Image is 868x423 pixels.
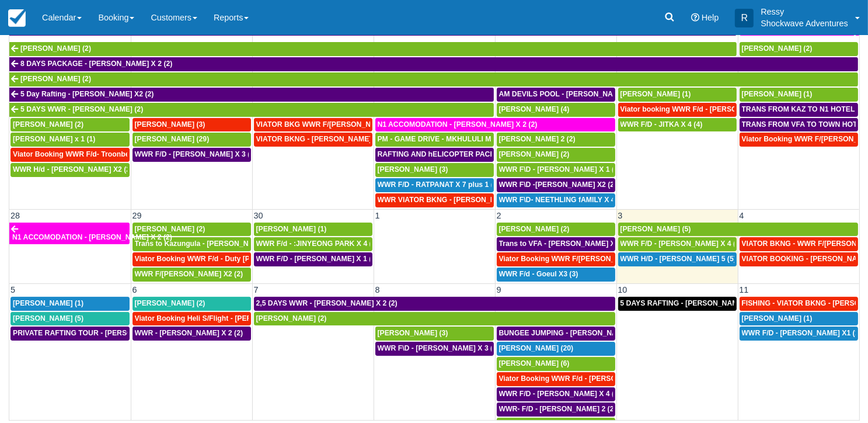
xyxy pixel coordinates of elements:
[133,297,251,311] a: [PERSON_NAME] (2)
[9,223,130,245] a: N1 ACCOMODATION - [PERSON_NAME] X 2 (2)
[378,181,500,189] span: WWR F/D - RATPANAT X 7 plus 1 (8)
[740,327,859,341] a: WWR F/D - [PERSON_NAME] X1 (1)
[9,72,858,86] a: [PERSON_NAME] (2)
[497,223,615,237] a: [PERSON_NAME] (2)
[497,88,615,102] a: AM DEVILS POOL - [PERSON_NAME] X 2 (2)
[133,133,251,147] a: [PERSON_NAME] (29)
[11,327,130,341] a: PRIVATE RAFTING TOUR - [PERSON_NAME] X 5 (5)
[742,90,813,98] span: [PERSON_NAME] (1)
[761,18,848,29] p: Shockwave Adventures
[497,387,615,401] a: WWR F/D - [PERSON_NAME] X 4 (4)
[11,163,130,177] a: WWR H/d - [PERSON_NAME] X2 (2)
[131,211,143,220] span: 29
[497,268,615,282] a: WWR F/d - Goeul X3 (3)
[621,90,691,98] span: [PERSON_NAME] (1)
[135,314,319,323] span: Viator Booking Heli S/Flight - [PERSON_NAME] X 1 (1)
[497,403,615,417] a: WWR- F/D - [PERSON_NAME] 2 (2)
[496,285,503,294] span: 9
[497,103,615,117] a: [PERSON_NAME] (4)
[499,90,650,98] span: AM DEVILS POOL - [PERSON_NAME] X 2 (2)
[11,297,130,311] a: [PERSON_NAME] (1)
[254,118,372,132] a: VIATOR BKG WWR F/[PERSON_NAME] [PERSON_NAME] 2 (2)
[621,105,787,113] span: Viator booking WWR F/d - [PERSON_NAME] 3 (3)
[738,285,750,294] span: 11
[20,44,91,53] span: [PERSON_NAME] (2)
[20,90,154,98] span: 5 Day Rafting - [PERSON_NAME] X2 (2)
[499,196,626,204] span: WWR F\D- NEETHLING fAMILY X 4 (5)
[738,211,745,220] span: 4
[133,252,251,266] a: Viator Booking WWR F/d - Duty [PERSON_NAME] 2 (2)
[13,165,133,174] span: WWR H/d - [PERSON_NAME] X2 (2)
[9,103,494,117] a: 5 DAYS WWR - [PERSON_NAME] (2)
[497,193,615,207] a: WWR F\D- NEETHLING fAMILY X 4 (5)
[378,344,500,352] span: WWR F\D - [PERSON_NAME] X 3 (3)
[497,327,615,341] a: BUNGEE JUMPING - [PERSON_NAME] 2 (2)
[13,329,188,337] span: PRIVATE RAFTING TOUR - [PERSON_NAME] X 5 (5)
[378,196,531,204] span: WWR VIATOR BKNG - [PERSON_NAME] 2 (2)
[131,285,138,294] span: 6
[133,223,251,237] a: [PERSON_NAME] (2)
[740,118,859,132] a: TRANS FROM VFA TO TOWN HOTYELS - [PERSON_NAME] X 2 (2)
[254,297,615,311] a: 2,5 DAYS WWR - [PERSON_NAME] X 2 (2)
[621,225,691,233] span: [PERSON_NAME] (5)
[135,329,243,337] span: WWR - [PERSON_NAME] X 2 (2)
[375,148,494,162] a: RAFTING AND hELICOPTER PACKAGE - [PERSON_NAME] X1 (1)
[499,225,570,233] span: [PERSON_NAME] (2)
[254,133,372,147] a: VIATOR BKNG - [PERSON_NAME] 2 (2)
[135,255,320,263] span: Viator Booking WWR F/d - Duty [PERSON_NAME] 2 (2)
[135,150,257,158] span: WWR F/D - [PERSON_NAME] X 3 (3)
[135,270,243,278] span: WWR F/[PERSON_NAME] X2 (2)
[742,314,813,323] span: [PERSON_NAME] (1)
[691,13,699,22] i: Help
[740,297,859,311] a: FISHING - VIATOR BKNG - [PERSON_NAME] 2 (2)
[256,135,389,143] span: VIATOR BKNG - [PERSON_NAME] 2 (2)
[496,211,503,220] span: 2
[9,88,494,102] a: 5 Day Rafting - [PERSON_NAME] X2 (2)
[621,255,736,263] span: WWR H/D - [PERSON_NAME] 5 (5)
[11,148,130,162] a: Viator Booking WWR F/d- Troonbeeckx, [PERSON_NAME] 11 (9)
[254,252,372,266] a: WWR F/D - [PERSON_NAME] X 1 (1)
[497,342,615,356] a: [PERSON_NAME] (20)
[254,237,372,251] a: WWR F/d - :JINYEONG PARK X 4 (4)
[499,405,616,413] span: WWR- F/D - [PERSON_NAME] 2 (2)
[497,372,615,386] a: Viator Booking WWR F/d - [PERSON_NAME] [PERSON_NAME] X2 (2)
[497,357,615,371] a: [PERSON_NAME] (6)
[740,252,859,266] a: VIATOR BOOKING - [PERSON_NAME] 2 (2)
[499,165,621,174] span: WWR F\D - [PERSON_NAME] X 1 (2)
[374,211,381,220] span: 1
[133,237,251,251] a: Trans to Kazungula - [PERSON_NAME] x 1 (2)
[499,270,578,278] span: WWR F/d - Goeul X3 (3)
[13,150,230,158] span: Viator Booking WWR F/d- Troonbeeckx, [PERSON_NAME] 11 (9)
[375,342,494,356] a: WWR F\D - [PERSON_NAME] X 3 (3)
[499,255,662,263] span: Viator Booking WWR F/[PERSON_NAME] X 2 (2)
[499,181,617,189] span: WWR F\D -[PERSON_NAME] X2 (2)
[12,233,172,241] span: N1 ACCOMODATION - [PERSON_NAME] X 2 (2)
[133,327,251,341] a: WWR - [PERSON_NAME] X 2 (2)
[253,211,264,220] span: 30
[378,135,533,143] span: PM - GAME DRIVE - MKHULULI MOYO X1 (28)
[9,211,21,220] span: 28
[740,88,859,102] a: [PERSON_NAME] (1)
[499,105,570,113] span: [PERSON_NAME] (4)
[740,133,859,147] a: Viator Booking WWR F/[PERSON_NAME] (2)
[499,135,576,143] span: [PERSON_NAME] 2 (2)
[740,237,859,251] a: VIATOR BKNG - WWR F/[PERSON_NAME] 3 (3)
[617,211,624,220] span: 3
[618,223,859,237] a: [PERSON_NAME] (5)
[702,13,719,22] span: Help
[11,312,130,326] a: [PERSON_NAME] (5)
[617,285,629,294] span: 10
[254,223,372,237] a: [PERSON_NAME] (1)
[9,285,16,294] span: 5
[135,135,210,143] span: [PERSON_NAME] (29)
[13,135,95,143] span: [PERSON_NAME] x 1 (1)
[135,120,205,129] span: [PERSON_NAME] (3)
[13,120,83,129] span: [PERSON_NAME] (2)
[20,75,91,83] span: [PERSON_NAME] (2)
[497,133,615,147] a: [PERSON_NAME] 2 (2)
[378,329,448,337] span: [PERSON_NAME] (3)
[256,255,378,263] span: WWR F/D - [PERSON_NAME] X 1 (1)
[740,103,859,117] a: TRANS FROM KAZ TO N1 HOTEL -NTAYLOR [PERSON_NAME] X2 (2)
[499,150,570,158] span: [PERSON_NAME] (2)
[497,178,615,192] a: WWR F\D -[PERSON_NAME] X2 (2)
